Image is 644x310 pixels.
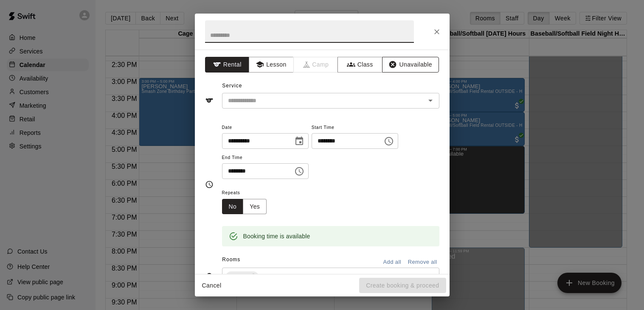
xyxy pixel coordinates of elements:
[205,272,214,281] svg: Rooms
[291,163,308,180] button: Choose time, selected time is 6:30 PM
[222,199,267,215] div: outlined button group
[222,187,274,199] span: Repeats
[243,199,267,215] button: Yes
[226,271,259,282] div: Cage 1
[291,133,308,150] button: Choose date, selected date is Aug 17, 2025
[226,272,252,281] span: Cage 1
[243,229,310,244] div: Booking time is available
[429,24,444,39] button: Close
[222,257,240,263] span: Rooms
[312,122,398,134] span: Start Time
[222,83,242,89] span: Service
[294,57,338,73] span: Camps can only be created in the Services page
[379,256,406,269] button: Add all
[382,57,439,73] button: Unavailable
[198,278,225,293] button: Cancel
[222,152,309,164] span: End Time
[425,271,436,282] button: Open
[205,57,250,73] button: Rental
[249,57,293,73] button: Lesson
[222,122,309,134] span: Date
[205,180,214,189] svg: Timing
[337,57,382,73] button: Class
[425,95,436,106] button: Open
[222,199,244,215] button: No
[406,256,439,269] button: Remove all
[205,96,214,105] svg: Service
[380,133,397,150] button: Choose time, selected time is 6:00 PM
